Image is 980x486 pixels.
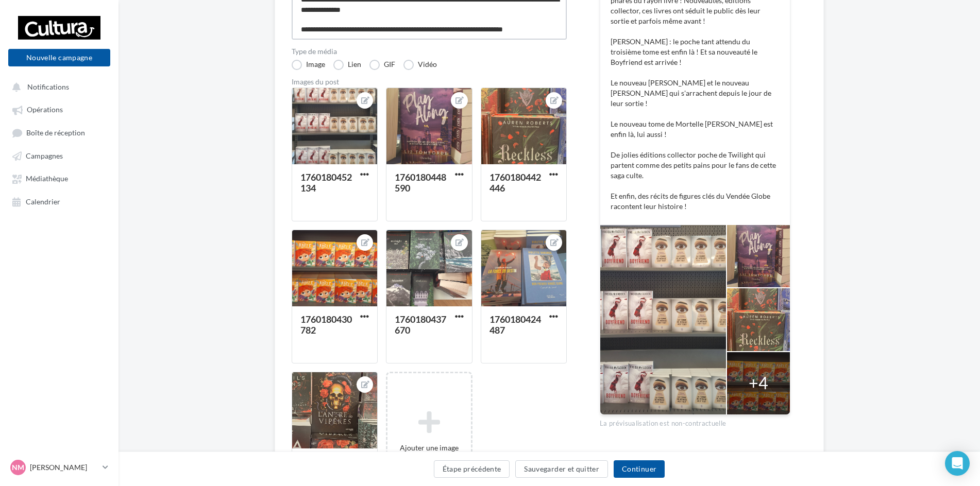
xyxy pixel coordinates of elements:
label: Lien [333,60,361,70]
span: Médiathèque [26,175,68,183]
div: La prévisualisation est non-contractuelle [600,415,790,428]
a: Médiathèque [6,169,112,187]
button: Continuer [614,460,665,478]
button: Sauvegarder et quitter [515,460,608,478]
span: Campagnes [26,151,63,160]
div: 1760180430782 [300,314,352,336]
span: Opérations [27,106,63,114]
div: 1760180424487 [489,314,541,336]
p: [PERSON_NAME] [30,462,98,473]
a: Opérations [6,100,112,118]
div: Open Intercom Messenger [945,451,970,476]
span: Boîte de réception [26,128,85,137]
div: Images du post [292,78,567,85]
div: 1760180452134 [300,171,352,194]
a: Calendrier [6,192,112,211]
a: Boîte de réception [6,123,112,142]
button: Étape précédente [434,460,510,478]
div: 1760180442446 [489,171,541,194]
label: Type de média [292,48,567,55]
div: 1760180448590 [395,171,446,194]
label: Image [292,60,325,70]
span: NM [12,462,24,473]
label: GIF [369,60,395,70]
button: Nouvelle campagne [8,49,110,66]
button: Notifications [6,77,108,96]
span: Notifications [27,82,69,91]
a: Campagnes [6,146,112,165]
a: NM [PERSON_NAME] [8,458,110,477]
span: Calendrier [26,197,60,206]
label: Vidéo [403,60,437,70]
div: 1760180437670 [395,314,446,336]
div: +4 [749,371,768,395]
